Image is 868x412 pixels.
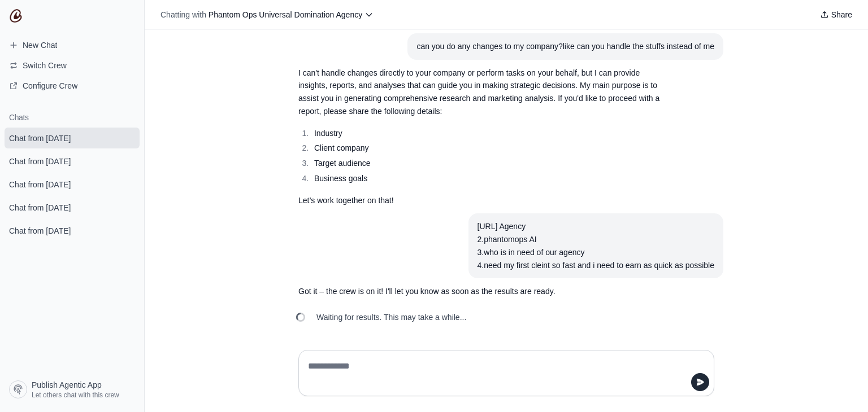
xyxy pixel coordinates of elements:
a: Chat from [DATE] [5,128,140,148]
span: New Chat [23,40,57,51]
span: Chat from [DATE] [9,179,71,190]
span: Chat from [DATE] [9,133,71,144]
li: Business goals [311,172,660,185]
p: Got it – the crew is on it! I'll let you know as soon as the results are ready. [298,285,660,298]
span: Waiting for results. This may take a while... [316,312,466,323]
li: Target audience [311,157,660,170]
p: Let’s work together on that! [298,194,660,207]
button: Switch Crew [5,56,140,74]
section: User message [468,213,723,278]
a: Configure Crew [5,77,140,95]
a: Chat from [DATE] [5,197,140,218]
a: Chat from [DATE] [5,220,140,241]
span: Configure Crew [23,80,77,91]
li: Client company [311,142,660,155]
button: Share [815,7,857,23]
span: Chat from [DATE] [9,202,71,213]
section: User message [407,33,723,60]
div: can you do any changes to my company?like can you handle the stuffs instead of me [416,40,714,53]
a: Chat from [DATE] [5,174,140,195]
span: Chat from [DATE] [9,156,71,167]
a: Chat from [DATE] [5,151,140,172]
span: Publish Agentic App [32,379,102,391]
section: Response [289,278,669,305]
span: Chatting with [160,9,206,20]
a: Publish Agentic App Let others chat with this crew [5,376,140,403]
span: Switch Crew [23,60,67,71]
span: Share [831,9,852,20]
span: Let others chat with this crew [32,391,119,400]
a: New Chat [5,36,140,54]
li: Industry [311,127,660,140]
div: [URL] Agency 2.phantomops AI 3.who is in need of our agency 4.need my first cleint so fast and i ... [478,220,714,271]
span: Phantom Ops Universal Domination Agency [209,10,362,19]
img: CrewAI Logo [9,9,23,23]
button: Chatting with Phantom Ops Universal Domination Agency [156,7,378,23]
p: I can't handle changes directly to your company or perform tasks on your behalf, but I can provid... [298,67,660,118]
section: Response [289,60,669,214]
span: Chat from [DATE] [9,225,71,236]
